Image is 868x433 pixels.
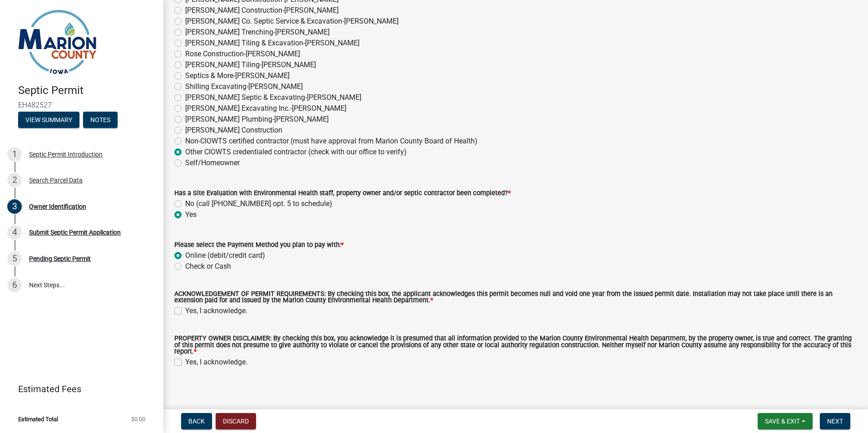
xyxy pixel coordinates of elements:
[185,59,316,70] label: [PERSON_NAME] Tiling-[PERSON_NAME]
[18,10,97,74] img: Marion County, Iowa
[188,418,205,425] span: Back
[185,114,329,125] label: [PERSON_NAME] Plumbing-[PERSON_NAME]
[185,357,247,368] label: Yes, I acknowledge.
[131,416,145,422] span: $0.00
[185,209,197,220] label: Yes
[18,84,156,97] h4: Septic Permit
[758,413,813,429] button: Save & Exit
[174,335,857,355] label: PROPERTY OWNER DISCLAIMER: By checking this box, you acknowledge it is presumed that all informat...
[29,203,86,210] div: Owner Identification
[185,157,240,168] label: Self/Homeowner
[29,229,121,236] div: Submit Septic Permit Application
[29,256,91,262] div: Pending Septic Permit
[216,413,256,429] button: Discard
[7,380,149,398] a: Estimated Fees
[185,27,330,38] label: [PERSON_NAME] Trenching-[PERSON_NAME]
[185,70,290,81] label: Septics & More-[PERSON_NAME]
[185,198,332,209] label: No (call [PHONE_NUMBER] opt. 5 to schedule)
[7,199,22,214] div: 3
[7,251,22,266] div: 5
[18,416,58,422] span: Estimated Total
[185,92,361,103] label: [PERSON_NAME] Septic & Excavating-[PERSON_NAME]
[7,173,22,187] div: 2
[185,125,282,136] label: [PERSON_NAME] Construction
[827,418,843,425] span: Next
[174,190,511,197] label: Has a Site Evaluation with Environmental Health staff, property owner and/or septic contractor be...
[7,225,22,240] div: 4
[185,49,300,59] label: Rose Construction-[PERSON_NAME]
[185,103,346,114] label: [PERSON_NAME] Excavating Inc.-[PERSON_NAME]
[185,305,247,316] label: Yes, I acknowledge.
[185,16,399,27] label: [PERSON_NAME] Co. Septic Service & Excavation-[PERSON_NAME]
[820,413,850,429] button: Next
[83,117,118,124] wm-modal-confirm: Notes
[18,112,79,128] button: View Summary
[18,101,145,109] span: EH482527
[18,117,79,124] wm-modal-confirm: Summary
[185,5,339,16] label: [PERSON_NAME] Construction-[PERSON_NAME]
[185,136,478,147] label: Non-CIOWTS certified contractor (must have approval from Marion County Board of Health)
[174,291,857,304] label: ACKNOWLEDGEMENT OF PERMIT REQUIREMENTS: By checking this box, the applicant acknowledges this per...
[29,151,103,157] div: Septic Permit Introduction
[7,278,22,292] div: 6
[7,147,22,162] div: 1
[185,81,303,92] label: Shilling Excavating-[PERSON_NAME]
[185,38,360,49] label: [PERSON_NAME] Tiling & Excavation-[PERSON_NAME]
[29,177,83,183] div: Search Parcel Data
[83,112,118,128] button: Notes
[185,250,265,261] label: Online (debit/credit card)
[185,261,231,272] label: Check or Cash
[185,147,407,157] label: Other CIOWTS credentialed contractor (check with our office to verify)
[765,418,800,425] span: Save & Exit
[181,413,212,429] button: Back
[174,242,344,248] label: Please select the Payment Method you plan to pay with:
